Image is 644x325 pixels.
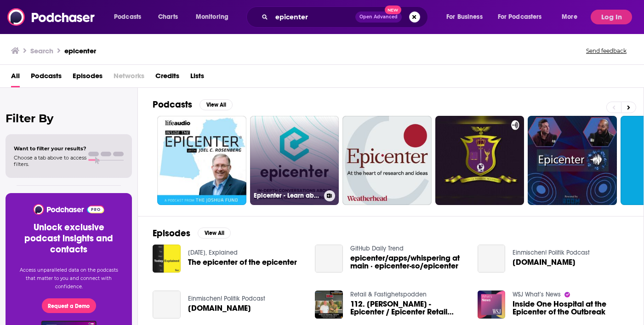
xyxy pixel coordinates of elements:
[14,145,86,152] span: Want to filter your results?
[30,46,53,55] h3: Search
[17,266,121,291] p: Access unparalleled data on the podcasts that matter to you and connect with confidence.
[155,68,179,87] a: Credits
[555,10,589,24] button: open menu
[355,11,402,23] button: Open AdvancedNew
[153,245,181,273] img: The epicenter of the epicenter
[350,291,427,298] a: Retail & Fastighetspodden
[350,245,404,252] a: GitHub Daily Trend
[492,10,555,24] button: open menu
[199,99,233,110] button: View All
[17,222,121,255] h3: Unlock exclusive podcast insights and contacts
[190,68,204,87] a: Lists
[158,11,178,23] span: Charts
[562,11,577,23] span: More
[153,99,233,110] a: PodcastsView All
[189,10,240,24] button: open menu
[114,11,141,23] span: Podcasts
[254,192,320,200] h3: Epicenter - Learn about Crypto, Blockchain, Ethereum, Bitcoin and Distributed Technologies
[153,228,190,239] h2: Episodes
[196,11,228,23] span: Monitoring
[583,47,629,55] button: Send feedback
[440,10,494,24] button: open menu
[188,295,265,302] a: Einmischen! Politik Podcast
[153,228,231,239] a: EpisodesView All
[513,249,590,257] a: Einmischen! Politik Podcast
[272,10,355,24] input: Search podcasts, credits, & more...
[478,291,506,319] img: Inside One Hospital at the Epicenter of the Outbreak
[188,304,251,312] a: epicenter.works
[498,11,542,23] span: For Podcasters
[446,11,483,23] span: For Business
[42,298,96,313] button: Request a Demo
[33,204,105,215] img: Podchaser - Follow, Share and Rate Podcasts
[513,291,561,298] a: WSJ What’s News
[350,254,467,270] a: epicenter/apps/whispering at main · epicenter-so/epicenter
[188,249,238,257] a: Today, Explained
[255,6,437,28] div: Search podcasts, credits, & more...
[152,10,183,24] a: Charts
[188,304,251,312] span: [DOMAIN_NAME]
[153,99,192,110] h2: Podcasts
[108,10,153,24] button: open menu
[513,258,576,266] span: [DOMAIN_NAME]
[73,68,103,87] a: Episodes
[6,112,132,125] h2: Filter By
[513,300,629,316] a: Inside One Hospital at the Epicenter of the Outbreak
[385,6,401,14] span: New
[315,291,343,319] img: 112. Carl Setterberg - Epicenter / Epicenter Retail Community & framtidens detaljhandel
[188,258,297,266] a: The epicenter of the epicenter
[198,228,231,239] button: View All
[315,245,343,273] a: epicenter/apps/whispering at main · epicenter-so/epicenter
[513,258,576,266] a: epicenter.works
[478,245,506,273] a: epicenter.works
[250,116,339,205] a: Epicenter - Learn about Crypto, Blockchain, Ethereum, Bitcoin and Distributed Technologies
[350,300,467,316] a: 112. Carl Setterberg - Epicenter / Epicenter Retail Community & framtidens detaljhandel
[11,68,20,87] a: All
[31,68,62,87] a: Podcasts
[7,8,96,26] img: Podchaser - Follow, Share and Rate Podcasts
[591,10,632,24] button: Log In
[359,15,398,19] span: Open Advanced
[350,300,467,316] span: 112. [PERSON_NAME] - Epicenter / Epicenter Retail Community & framtidens detaljhandel
[114,68,144,87] span: Networks
[153,291,181,319] a: epicenter.works
[64,46,96,55] h3: epicenter
[14,154,86,167] span: Choose a tab above to access filters.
